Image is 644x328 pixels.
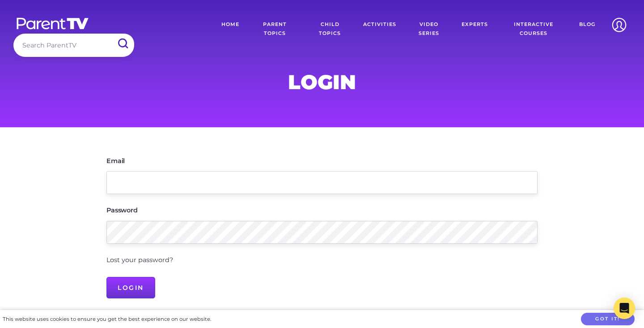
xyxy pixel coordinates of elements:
div: Open Intercom Messenger [614,298,635,319]
label: Email [106,158,125,164]
a: Experts [455,13,495,45]
img: parenttv-logo-white.4c85aaf.svg [16,17,89,30]
a: Interactive Courses [495,13,572,45]
label: Password [106,207,138,213]
a: Lost your password? [106,256,173,264]
input: Submit [111,34,134,54]
img: Account [608,13,631,36]
input: Search ParentTV [13,34,134,56]
h1: Login [106,73,538,91]
a: Parent Topics [246,13,304,45]
a: Activities [356,13,403,45]
a: Home [215,13,246,45]
input: Login [106,277,155,298]
a: Blog [572,13,602,45]
button: Got it! [581,313,635,326]
a: Video Series [403,13,455,45]
div: This website uses cookies to ensure you get the best experience on our website. [3,315,211,324]
a: Child Topics [304,13,357,45]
